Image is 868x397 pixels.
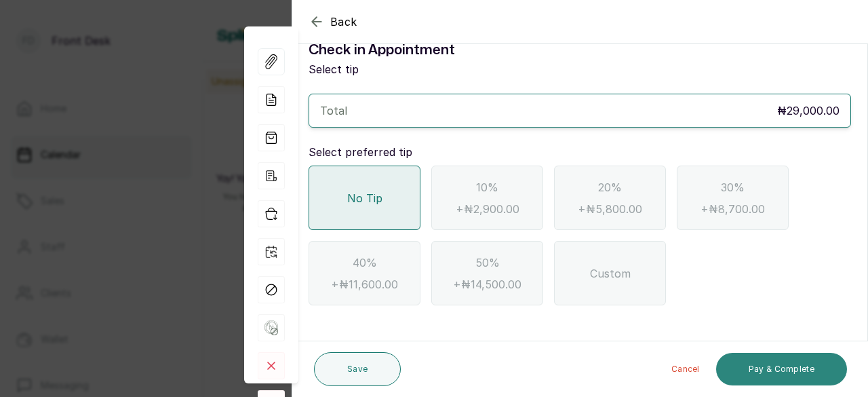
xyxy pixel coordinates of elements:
button: Save [314,352,401,386]
button: Cancel [660,353,711,385]
p: Total [320,102,347,119]
span: 20% [598,179,622,195]
span: 10% [476,179,498,195]
button: Back [309,14,357,30]
span: 40% [353,254,377,271]
span: No Tip [347,190,382,206]
span: + ₦5,800.00 [578,201,642,217]
span: + ₦2,900.00 [456,201,519,217]
span: + ₦8,700.00 [701,201,765,217]
span: + ₦14,500.00 [453,276,521,292]
span: Back [330,14,357,30]
p: Select tip [309,61,580,77]
span: Custom [590,265,631,282]
span: 50% [475,254,500,271]
p: ₦29,000.00 [777,102,840,119]
h1: Check in Appointment [309,39,580,61]
span: 30% [721,179,745,195]
p: Select preferred tip [309,144,851,160]
span: + ₦11,600.00 [331,276,398,292]
button: Pay & Complete [716,353,847,385]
